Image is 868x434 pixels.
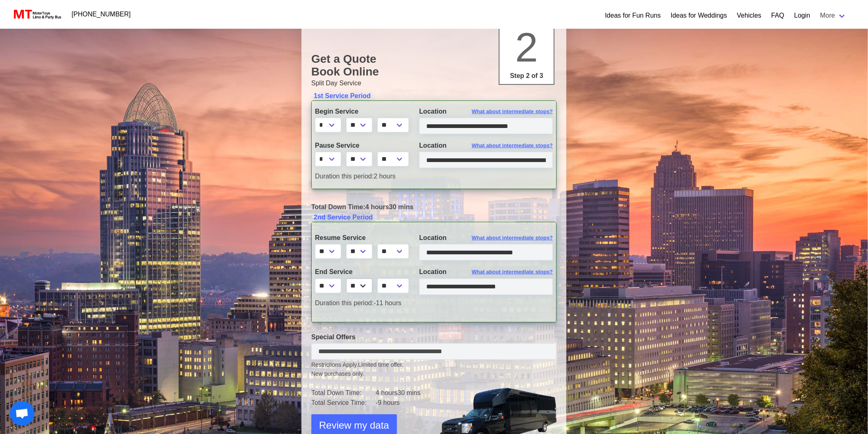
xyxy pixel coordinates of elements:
a: Vehicles [737,11,762,21]
td: -9 hours [376,398,428,408]
label: Location [419,233,553,243]
a: FAQ [771,11,784,21]
span: What about intermediate stops? [472,234,553,242]
div: -11 hours [309,298,413,308]
small: Restrictions Apply. [311,361,557,378]
span: Total Down Time: [311,203,365,210]
span: Location [419,108,447,115]
span: Duration this period: [315,299,374,306]
label: Location [419,267,553,277]
img: MotorToys Logo [11,9,62,20]
label: Pause Service [315,141,407,151]
span: 30 mins [389,203,414,210]
a: More [815,7,852,24]
td: 4 hours [376,388,428,398]
label: Special Offers [311,332,557,342]
p: Step 2 of 3 [503,71,550,81]
span: 2 [515,24,538,70]
span: New purchases only. [311,370,557,378]
span: Location [419,142,447,149]
div: 4 hours [305,202,563,212]
a: Login [794,11,810,21]
span: What about intermediate stops? [472,107,553,116]
label: End Service [315,267,407,277]
p: Split Day Service [311,78,557,88]
a: Ideas for Fun Runs [605,11,661,21]
td: Total Service Time: [311,398,376,408]
span: Review my data [319,418,389,433]
span: What about intermediate stops? [472,142,553,150]
h1: Get a Quote Book Online [311,53,557,78]
span: What about intermediate stops? [472,268,553,276]
td: Total Down Time: [311,388,376,398]
span: Limited time offer. [358,361,403,369]
a: Open chat [10,401,34,426]
label: Begin Service [315,107,407,116]
label: Resume Service [315,233,407,243]
a: [PHONE_NUMBER] [67,6,136,23]
span: Duration this period: [315,173,374,180]
div: 2 hours [309,171,559,181]
a: Ideas for Weddings [671,11,727,21]
span: 30 mins [397,389,420,396]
